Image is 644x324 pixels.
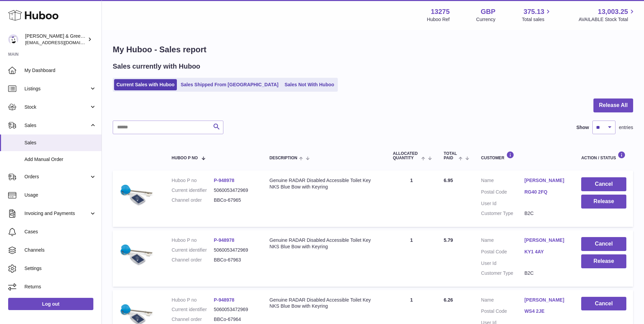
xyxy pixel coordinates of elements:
[8,34,18,44] img: internalAdmin-13275@internal.huboo.com
[24,156,96,163] span: Add Manual Order
[172,316,214,323] dt: Channel order
[581,254,626,268] button: Release
[24,67,96,74] span: My Dashboard
[619,124,633,131] span: entries
[24,265,96,272] span: Settings
[214,247,256,253] dd: 5060053472969
[270,156,297,160] span: Description
[8,298,93,310] a: Log out
[481,260,525,267] dt: User Id
[214,178,235,183] a: P-948978
[525,177,568,184] a: [PERSON_NAME]
[476,16,496,23] div: Currency
[119,177,153,211] img: $_57.JPG
[172,156,198,160] span: Huboo P no
[593,98,633,112] button: Release All
[172,177,214,184] dt: Huboo P no
[24,104,89,110] span: Stock
[25,33,86,46] div: [PERSON_NAME] & Green Ltd
[172,197,214,203] dt: Channel order
[214,187,256,194] dd: 5060053472969
[119,237,153,271] img: $_57.JPG
[581,237,626,251] button: Cancel
[522,7,552,23] a: 375.13 Total sales
[24,229,96,235] span: Cases
[24,210,89,217] span: Invoicing and Payments
[481,270,525,276] dt: Customer Type
[24,122,89,129] span: Sales
[581,195,626,209] button: Release
[427,16,450,23] div: Huboo Ref
[214,306,256,313] dd: 5060053472969
[481,177,525,185] dt: Name
[481,237,525,245] dt: Name
[581,177,626,191] button: Cancel
[214,257,256,263] dd: BBCo-67963
[172,247,214,253] dt: Current identifier
[523,7,544,16] span: 375.13
[481,7,495,16] strong: GBP
[270,297,379,310] div: Genuine RADAR Disabled Accessible Toilet Key NKS Blue Bow with Keyring
[481,249,525,257] dt: Postal Code
[214,297,235,303] a: P-948978
[270,177,379,190] div: Genuine RADAR Disabled Accessible Toilet Key NKS Blue Bow with Keyring
[214,237,235,243] a: P-948978
[386,230,437,287] td: 1
[113,62,200,71] h2: Sales currently with Huboo
[481,308,525,316] dt: Postal Code
[386,170,437,227] td: 1
[444,297,453,303] span: 6.26
[24,174,89,180] span: Orders
[24,140,96,146] span: Sales
[581,151,626,160] div: Action / Status
[24,247,96,253] span: Channels
[525,270,568,276] dd: B2C
[598,7,628,16] span: 13,003.25
[270,237,379,250] div: Genuine RADAR Disabled Accessible Toilet Key NKS Blue Bow with Keyring
[24,86,89,92] span: Listings
[172,257,214,263] dt: Channel order
[114,79,177,90] a: Current Sales with Huboo
[481,200,525,207] dt: User Id
[24,192,96,198] span: Usage
[525,308,568,314] a: WS4 2JE
[431,7,450,16] strong: 13275
[581,297,626,311] button: Cancel
[576,124,589,131] label: Show
[214,197,256,203] dd: BBCo-67965
[525,189,568,195] a: RG40 2FQ
[25,40,100,45] span: [EMAIL_ADDRESS][DOMAIN_NAME]
[525,249,568,255] a: KY1 4AY
[481,151,568,160] div: Customer
[172,297,214,303] dt: Huboo P no
[578,16,636,23] span: AVAILABLE Stock Total
[444,178,453,183] span: 6.95
[444,237,453,243] span: 5.79
[178,79,281,90] a: Sales Shipped From [GEOGRAPHIC_DATA]
[481,210,525,217] dt: Customer Type
[525,237,568,244] a: [PERSON_NAME]
[172,306,214,313] dt: Current identifier
[578,7,636,23] a: 13,003.25 AVAILABLE Stock Total
[525,297,568,303] a: [PERSON_NAME]
[214,316,256,323] dd: BBCo-67964
[113,44,633,55] h1: My Huboo - Sales report
[172,237,214,244] dt: Huboo P no
[172,187,214,194] dt: Current identifier
[525,210,568,217] dd: B2C
[481,189,525,197] dt: Postal Code
[393,151,419,160] span: ALLOCATED Quantity
[481,297,525,305] dt: Name
[444,151,457,160] span: Total paid
[282,79,336,90] a: Sales Not With Huboo
[24,284,96,290] span: Returns
[522,16,552,23] span: Total sales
